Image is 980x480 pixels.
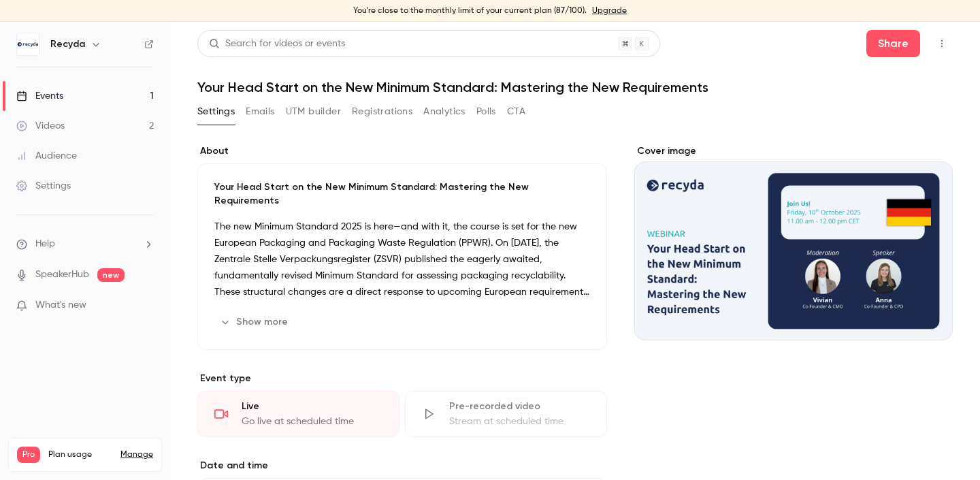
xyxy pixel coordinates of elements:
[16,119,65,133] div: Videos
[197,459,607,473] label: Date and time
[97,268,125,282] span: new
[286,101,341,123] button: UTM builder
[214,180,590,208] p: Your Head Start on the New Minimum Standard: Mastering the New Requirements
[197,101,235,123] button: Settings
[35,237,55,251] span: Help
[120,449,153,460] a: Manage
[592,5,627,16] a: Upgrade
[242,415,382,428] div: Go live at scheduled time
[48,449,112,460] span: Plan usage
[50,37,85,51] h6: Recyda
[17,447,40,463] span: Pro
[352,101,412,123] button: Registrations
[214,219,590,300] p: The new Minimum Standard 2025 is here—and with it, the course is set for the new European Packagi...
[16,89,63,103] div: Events
[507,101,525,123] button: CTA
[16,237,154,251] li: help-dropdown-opener
[137,300,154,312] iframe: Noticeable Trigger
[197,391,399,437] div: LiveGo live at scheduled time
[246,101,274,123] button: Emails
[197,144,607,158] label: About
[634,144,953,340] section: Cover image
[866,30,920,57] button: Share
[405,391,607,437] div: Pre-recorded videoStream at scheduled time
[16,149,77,163] div: Audience
[35,298,86,313] span: What's new
[242,400,382,413] div: Live
[16,179,71,193] div: Settings
[634,144,953,158] label: Cover image
[17,33,39,55] img: Recyda
[197,79,953,95] h1: Your Head Start on the New Minimum Standard: Mastering the New Requirements
[35,268,89,282] a: SpeakerHub
[214,311,296,333] button: Show more
[476,101,496,123] button: Polls
[423,101,465,123] button: Analytics
[449,400,590,413] div: Pre-recorded video
[449,415,590,428] div: Stream at scheduled time
[197,372,607,385] p: Event type
[209,37,345,51] div: Search for videos or events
